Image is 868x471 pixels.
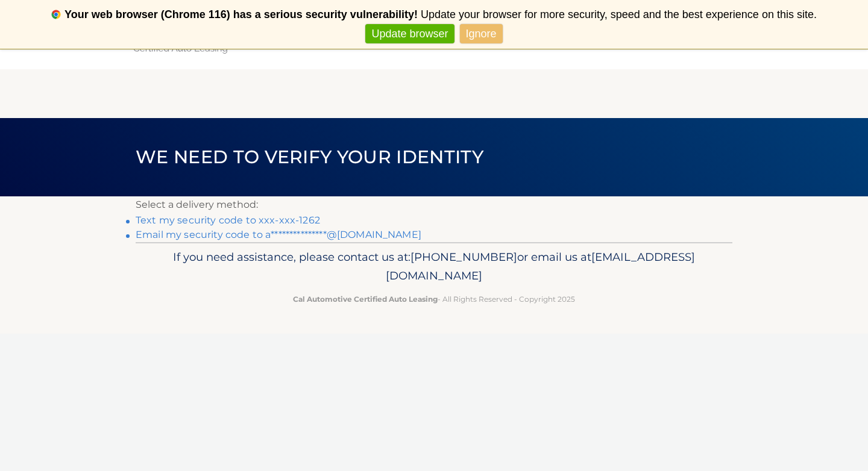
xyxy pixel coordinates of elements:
span: We need to verify your identity [136,146,483,168]
a: Text my security code to xxx-xxx-1262 [136,214,320,226]
span: [PHONE_NUMBER] [410,250,517,264]
a: Update browser [365,24,454,44]
p: If you need assistance, please contact us at: or email us at [143,248,725,286]
b: Your web browser (Chrome 116) has a serious security vulnerability! [64,8,418,20]
strong: Cal Automotive Certified Auto Leasing [293,295,438,304]
p: - All Rights Reserved - Copyright 2025 [143,293,725,305]
span: Update your browser for more security, speed and the best experience on this site. [421,8,817,20]
p: Select a delivery method: [136,196,732,213]
a: Ignore [460,24,503,44]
